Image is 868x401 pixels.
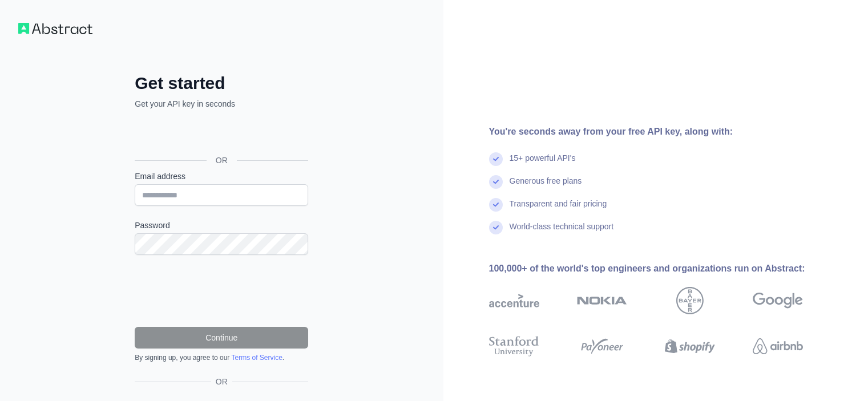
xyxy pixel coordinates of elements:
span: OR [207,155,237,166]
img: accenture [489,287,539,314]
iframe: reCAPTCHA [135,269,308,313]
span: OR [211,376,232,387]
img: Workflow [18,23,92,34]
p: Get your API key in seconds [135,98,308,110]
div: 15+ powerful API's [510,152,576,175]
img: airbnb [753,334,803,359]
a: Terms of Service [231,354,282,362]
button: Continue [135,327,308,349]
img: nokia [577,287,627,314]
img: google [753,287,803,314]
img: bayer [676,287,704,314]
h2: Get started [135,73,308,94]
img: shopify [665,334,715,359]
div: 100,000+ of the world's top engineers and organizations run on Abstract: [489,262,839,276]
div: You're seconds away from your free API key, along with: [489,125,839,139]
label: Email address [135,171,308,182]
img: check mark [489,198,503,212]
iframe: Tlačítko Přihlášení přes Google [129,122,312,147]
div: Transparent and fair pricing [510,198,607,221]
div: World-class technical support [510,221,614,244]
label: Password [135,220,308,231]
img: check mark [489,221,503,234]
div: By signing up, you agree to our . [135,353,308,362]
img: payoneer [577,334,627,359]
div: Generous free plans [510,175,582,198]
img: check mark [489,175,503,189]
img: check mark [489,152,503,166]
img: stanford university [489,334,539,359]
